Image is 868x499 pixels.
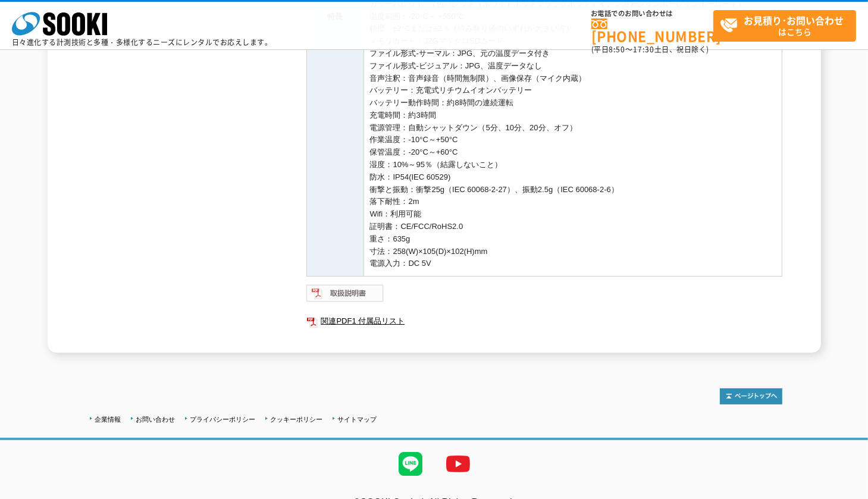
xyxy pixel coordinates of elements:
[713,10,856,42] a: お見積り･お問い合わせはこちら
[95,416,121,423] a: 企業情報
[633,44,654,55] span: 17:30
[12,39,272,46] p: 日々進化する計測技術と多種・多様化するニーズにレンタルでお応えします。
[306,291,384,300] a: 取扱説明書
[591,44,709,55] span: (平日 ～ 土日、祝日除く)
[271,416,323,423] a: クッキーポリシー
[190,416,256,423] a: プライバシーポリシー
[720,388,782,404] img: トップページへ
[136,416,176,423] a: お問い合わせ
[744,13,844,27] strong: お見積り･お問い合わせ
[306,284,384,303] img: 取扱説明書
[338,416,377,423] a: サイトマップ
[591,10,713,17] span: お電話でのお問い合わせは
[591,18,713,43] a: [PHONE_NUMBER]
[720,11,856,40] span: はこちら
[609,44,626,55] span: 8:50
[434,440,482,488] img: YouTube
[306,313,782,329] a: 関連PDF1 付属品リスト
[387,440,434,488] img: LINE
